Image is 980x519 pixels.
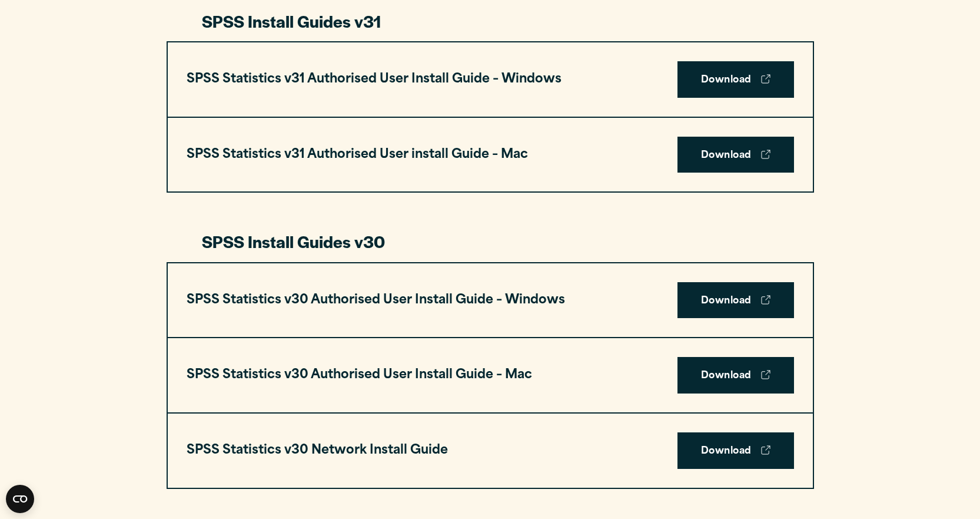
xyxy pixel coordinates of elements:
h3: SPSS Statistics v31 Authorised User Install Guide – Windows [187,68,562,91]
h3: SPSS Statistics v30 Network Install Guide [187,439,448,462]
a: Download [677,137,794,173]
a: Download [677,432,794,469]
h3: SPSS Statistics v30 Authorised User Install Guide – Windows [187,289,565,312]
a: Download [677,282,794,319]
a: Download [677,357,794,394]
h3: SPSS Install Guides v30 [202,230,779,253]
h3: SPSS Statistics v30 Authorised User Install Guide – Mac [187,364,532,386]
h3: SPSS Statistics v31 Authorised User install Guide – Mac [187,144,528,166]
h3: SPSS Install Guides v31 [202,10,779,32]
button: Open CMP widget [6,485,34,513]
a: Download [677,61,794,98]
